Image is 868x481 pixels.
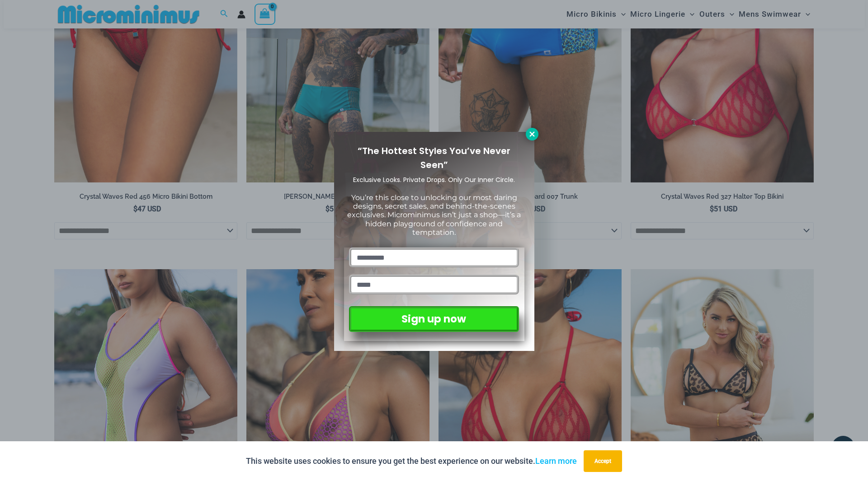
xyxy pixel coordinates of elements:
[526,128,538,140] button: Close
[353,175,515,184] span: Exclusive Looks. Private Drops. Only Our Inner Circle.
[535,456,577,466] a: Learn more
[358,145,510,171] span: “The Hottest Styles You’ve Never Seen”
[584,450,622,472] button: Accept
[246,454,577,468] p: This website uses cookies to ensure you get the best experience on our website.
[347,193,521,237] span: You’re this close to unlocking our most daring designs, secret sales, and behind-the-scenes exclu...
[349,306,519,332] button: Sign up now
